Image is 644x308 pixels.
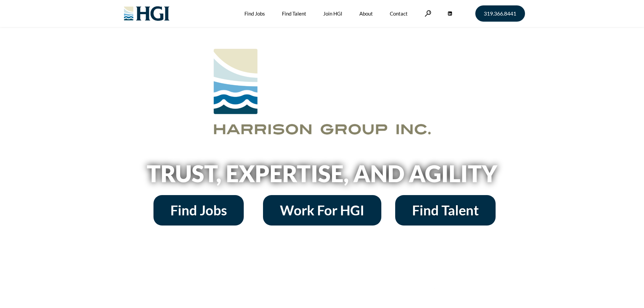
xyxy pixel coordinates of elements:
[170,204,227,217] span: Find Jobs
[280,204,364,217] span: Work For HGI
[263,195,381,226] a: Work For HGI
[129,162,515,185] h2: Trust, Expertise, and Agility
[475,5,525,22] a: 319.366.8441
[412,204,479,217] span: Find Talent
[153,195,244,226] a: Find Jobs
[395,195,496,226] a: Find Talent
[484,10,516,17] span: 319.366.8441
[425,10,431,17] a: Search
